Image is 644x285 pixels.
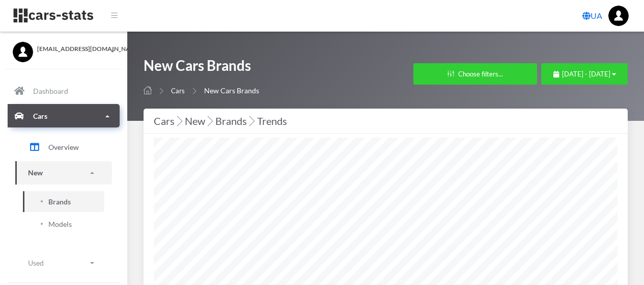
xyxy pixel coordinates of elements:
[28,167,43,179] p: New
[8,80,120,103] a: Dashboard
[28,256,44,269] p: Used
[37,44,115,54] span: [EMAIL_ADDRESS][DOMAIN_NAME]
[13,8,94,23] img: navbar brand
[48,142,79,152] span: Overview
[413,63,537,85] button: Choose filters...
[154,113,618,129] div: Cars New Brands Trends
[48,196,71,207] span: Brands
[608,6,629,26] img: ...
[8,105,120,128] a: Cars
[33,85,68,97] p: Dashboard
[48,219,72,229] span: Models
[33,110,47,122] p: Cars
[15,162,112,185] a: New
[15,135,112,160] a: Overview
[23,214,104,235] a: Models
[23,191,104,212] a: Brands
[171,87,185,95] a: Cars
[562,70,610,78] span: [DATE] - [DATE]
[541,63,628,85] button: [DATE] - [DATE]
[144,56,259,80] h1: New Cars Brands
[204,86,259,95] span: New Cars Brands
[13,42,115,54] a: [EMAIL_ADDRESS][DOMAIN_NAME]
[578,6,606,26] a: UA
[15,251,112,274] a: Used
